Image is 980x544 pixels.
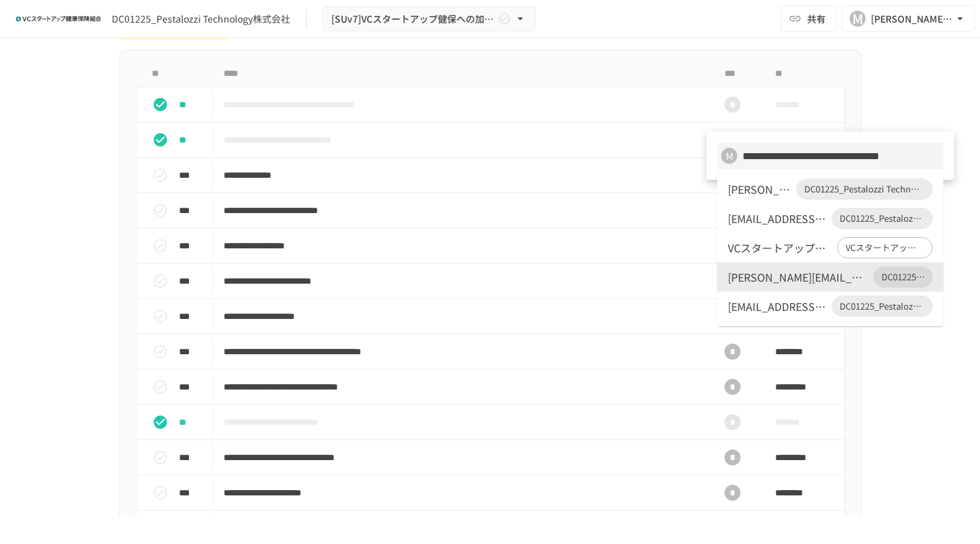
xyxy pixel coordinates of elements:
[874,270,933,284] span: DC01225_Pestalozzi Technology株式会社
[728,210,826,226] div: [EMAIL_ADDRESS][DOMAIN_NAME]
[721,148,737,164] div: M
[728,269,868,285] div: [PERSON_NAME][EMAIL_ADDRESS][PERSON_NAME][PERSON_NAME][DOMAIN_NAME]
[728,181,791,197] div: [PERSON_NAME]
[838,241,932,254] span: VCスタートアップ健康保険組合
[728,240,832,256] div: VCスタートアップ健康保険組合
[728,298,826,314] div: [EMAIL_ADDRESS][DOMAIN_NAME]
[832,300,933,313] span: DC01225_Pestalozzi Technology株式会社
[796,182,933,196] span: DC01225_Pestalozzi Technology株式会社
[832,212,933,225] span: DC01225_Pestalozzi Technology株式会社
